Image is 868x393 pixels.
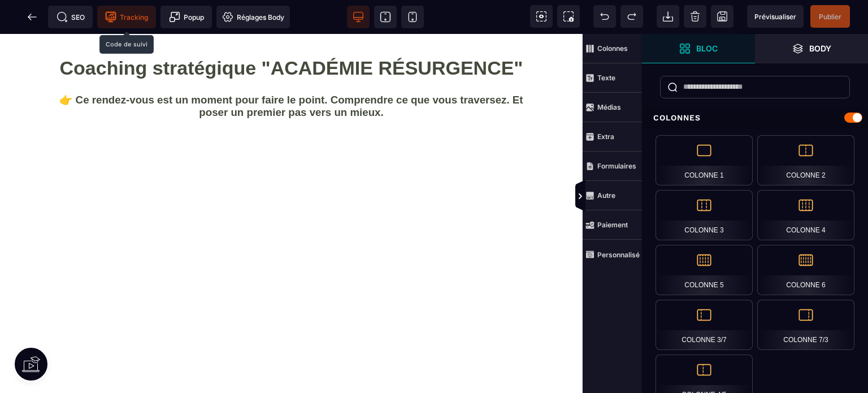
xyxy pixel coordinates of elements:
[21,6,44,28] span: Retour
[97,6,156,28] span: Code de suivi
[809,44,831,53] strong: Body
[105,11,148,23] span: Tracking
[597,74,615,82] strong: Texte
[583,93,642,122] span: Médias
[597,103,621,111] strong: Médias
[583,63,642,93] span: Texte
[656,300,753,350] div: Colonne 3/7
[347,6,370,28] span: Voir bureau
[222,11,284,23] span: Réglages Body
[696,44,718,53] strong: Bloc
[401,6,424,28] span: Voir mobile
[747,5,804,28] span: Aperçu
[684,5,706,28] span: Nettoyage
[755,34,868,63] span: Ouvrir les calques
[656,135,753,185] div: Colonne 1
[593,5,616,28] span: Défaire
[656,190,753,240] div: Colonne 3
[597,251,640,259] strong: Personnalisé
[597,191,615,200] strong: Autre
[583,122,642,152] span: Extra
[57,11,85,23] span: SEO
[530,5,553,28] span: Voir les composants
[597,221,628,229] strong: Paiement
[374,6,397,28] span: Voir tablette
[583,181,642,210] span: Autre
[48,6,93,28] span: Métadata SEO
[819,12,841,21] span: Publier
[597,132,614,141] strong: Extra
[169,11,204,23] span: Popup
[597,162,636,170] strong: Formulaires
[54,17,529,51] h1: Coaching stratégique "ACADÉMIE RÉSURGENCE"
[620,5,643,28] span: Rétablir
[810,5,850,28] span: Enregistrer le contenu
[583,240,642,269] span: Personnalisé
[54,57,529,88] h3: 👉 Ce rendez-vous est un moment pour faire le point. Comprendre ce que vous traversez. Et poser un...
[583,34,642,63] span: Colonnes
[757,300,854,350] div: Colonne 7/3
[557,5,580,28] span: Capture d'écran
[757,245,854,295] div: Colonne 6
[757,135,854,185] div: Colonne 2
[160,6,212,28] span: Créer une alerte modale
[754,12,796,21] span: Prévisualiser
[597,44,628,53] strong: Colonnes
[656,245,753,295] div: Colonne 5
[642,107,868,128] div: Colonnes
[757,190,854,240] div: Colonne 4
[642,34,755,63] span: Ouvrir les blocs
[583,152,642,181] span: Formulaires
[583,210,642,240] span: Paiement
[711,5,734,28] span: Enregistrer
[642,180,653,214] span: Afficher les vues
[657,5,679,28] span: Importer
[216,6,290,28] span: Favicon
